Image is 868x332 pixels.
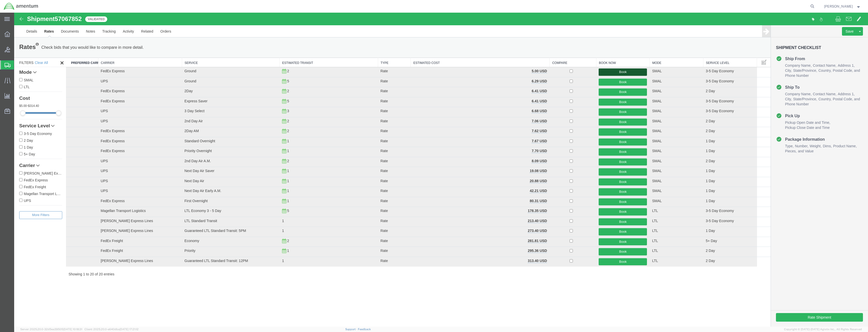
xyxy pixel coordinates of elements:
[5,199,48,206] button: Filters
[84,328,139,331] span: Client: 2025.20.0-e640dba
[168,75,265,85] td: 2Day
[364,174,397,184] td: Rate
[397,45,535,55] th: Estimated Cost: activate to sort column ascending
[5,83,48,88] h4: Cost
[635,55,689,65] td: SMAL
[689,114,743,125] td: 2 Day
[771,84,778,88] span: City
[364,164,397,174] td: Rate
[5,164,48,170] label: FedEx Express
[345,328,358,331] a: Support
[635,214,689,224] td: LTL
[265,154,364,164] td: 1
[771,51,797,55] span: Company Name
[265,55,364,65] td: 2
[517,66,533,70] b: 6.29 USD
[517,146,533,150] b: 8.09 USD
[68,13,85,25] a: Notes
[784,327,862,331] span: Copyright © [DATE]-[DATE] Agistix Inc., All Rights Reserved
[635,84,689,94] td: SMAL
[584,96,633,103] button: Book
[515,156,533,160] b: 19.08 USD
[762,100,786,106] h4: Pick Up
[265,234,364,244] td: 1
[635,104,689,114] td: SMAL
[84,84,168,94] td: FedEx Express
[689,174,743,184] td: 1 Day
[84,114,168,125] td: FedEx Express
[799,51,822,55] span: Contact Name
[5,178,48,184] label: Magellan Transport Logistics
[517,96,533,100] b: 6.68 USD
[265,104,364,114] td: 2
[364,204,397,214] td: Rate
[635,124,689,134] td: SMAL
[517,136,533,140] b: 7.70 USD
[20,328,82,331] span: Server: 2025.20.0-32d5ea39505
[584,106,633,113] button: Book
[5,30,25,39] h1: Rates
[819,84,846,89] li: and
[265,114,364,125] td: 2
[689,234,743,244] td: 2 Day
[635,64,689,75] td: SMAL
[84,224,168,234] td: FedEx Freight
[635,194,689,204] td: LTL
[364,194,397,204] td: Rate
[819,55,846,60] li: and
[635,154,689,164] td: SMAL
[5,71,48,77] label: LTL
[517,86,533,90] b: 6.41 USD
[84,75,168,85] td: FedEx Express
[823,79,840,83] span: Address 1
[364,214,397,224] td: Rate
[168,164,265,174] td: Next Day Air
[689,204,743,214] td: 3-5 Day Economy
[168,114,265,125] td: 2Day AM
[771,79,797,83] span: Company Name
[689,134,743,145] td: 1 Day
[689,94,743,105] td: 3-5 Day Economy
[804,56,817,60] span: Country
[265,214,364,224] td: 1
[584,136,633,143] button: Book
[364,124,397,134] td: Rate
[584,226,633,233] button: Book
[168,45,265,55] th: Service: activate to sort column ascending
[168,144,265,154] td: 2nd Day Air A.M.
[14,91,25,95] span: 314.40
[358,328,371,331] a: Feedback
[265,184,364,194] td: 1
[84,234,168,244] td: FedEx Freight
[84,164,168,174] td: UPS
[84,124,168,134] td: FedEx Express
[105,13,123,25] a: Activity
[584,196,633,203] button: Book
[635,144,689,154] td: SMAL
[43,13,68,25] a: Documents
[689,55,743,65] td: 3-5 Day Economy
[21,48,34,52] a: Clear All
[635,134,689,145] td: SMAL
[265,194,364,204] td: 5
[635,244,689,254] td: LTL
[635,204,689,214] td: LTL
[819,56,840,60] span: Postal Code
[689,164,743,174] td: 1 Day
[584,56,633,63] button: Book
[635,164,689,174] td: SMAL
[584,66,633,73] button: Book
[584,246,633,253] button: Book
[364,45,397,55] th: Type: activate to sort column ascending
[5,159,8,162] input: [PERSON_NAME] Express Lines
[5,125,48,130] label: 2 Day
[84,144,168,154] td: UPS
[771,136,783,140] span: Pieces
[364,64,397,75] td: Rate
[265,45,364,55] th: Estimated Transit: activate to sort column ascending
[828,14,843,23] button: Save
[27,32,129,38] p: Check bids that you would like to compare in more detail.
[824,3,861,9] button: [PERSON_NAME]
